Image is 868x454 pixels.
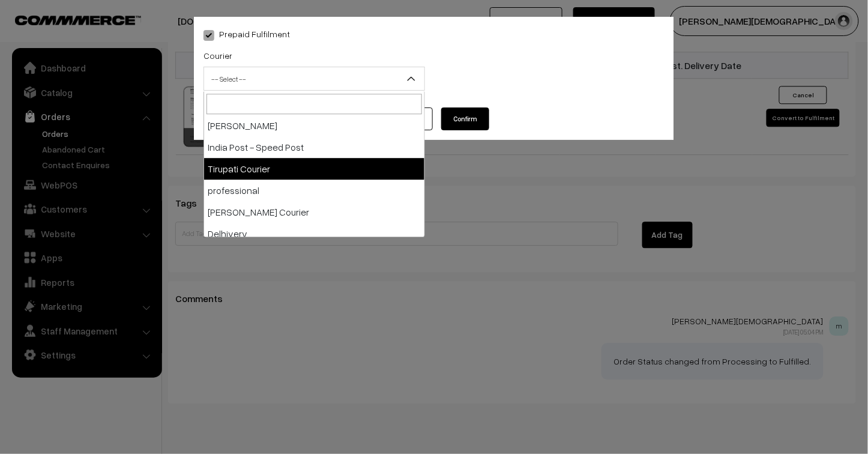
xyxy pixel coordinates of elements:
[204,115,424,136] li: [PERSON_NAME]
[204,158,424,180] li: Tirupati Courier
[203,28,290,40] label: Prepaid Fulfilment
[204,223,424,244] li: Delhivery
[203,67,425,91] span: -- Select --
[204,68,424,89] span: -- Select --
[204,201,424,223] li: [PERSON_NAME] Courier
[203,49,232,62] label: Courier
[204,136,424,158] li: India Post - Speed Post
[441,107,489,130] button: Confirm
[204,180,424,201] li: professional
